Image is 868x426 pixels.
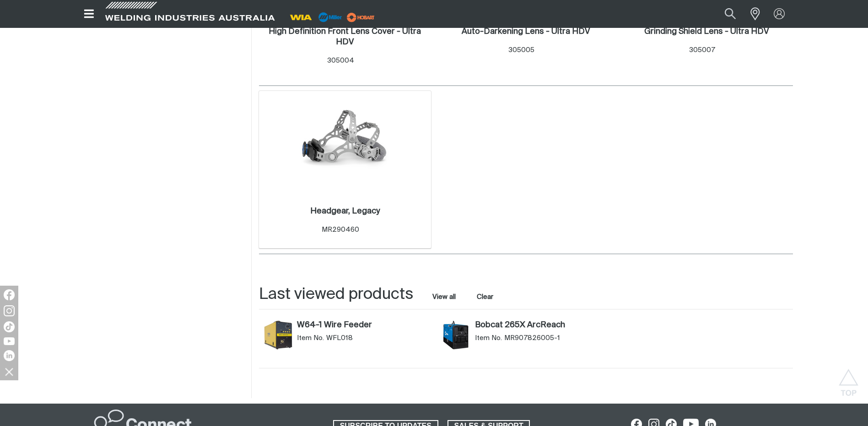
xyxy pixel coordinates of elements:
h2: Last viewed products [259,284,413,305]
input: Product name or item number... [703,4,745,24]
h2: Headgear, Legacy [310,207,380,215]
img: YouTube [4,337,15,345]
img: Facebook [4,289,15,300]
a: Headgear, Legacy [310,206,380,217]
img: W64-1 Wire Feeder [264,320,293,350]
h2: Grinding Shield Lens - Ultra HDV [644,27,769,36]
a: Bobcat 265X ArcReach [475,320,610,330]
img: LinkedIn [4,350,15,361]
img: hide socials [1,364,17,379]
img: Bobcat 265X ArcReach [441,320,470,350]
span: MR290460 [322,226,359,233]
a: High Definition Front Lens Cover - Ultra HDV [264,27,427,48]
button: Search products [715,4,746,24]
a: View all last viewed products [432,293,456,302]
span: MR907826005-1 [504,334,560,343]
img: miller [344,11,377,24]
a: Grinding Shield Lens - Ultra HDV [644,27,769,37]
span: Item No. [475,334,502,343]
a: W64-1 Wire Feeder [297,320,432,330]
span: 305007 [689,47,715,53]
h2: Auto-Darkening Lens - Ultra HDV [462,27,590,36]
article: Bobcat 265X ArcReach (MR907826005-1) [437,319,615,359]
span: 305004 [327,57,354,64]
img: TikTok [4,321,15,332]
img: Instagram [4,305,15,316]
a: miller [344,14,377,21]
button: Clear all last viewed products [475,291,496,303]
img: Headgear, Legacy [296,98,394,196]
article: W64-1 Wire Feeder (WFL018) [259,319,437,359]
span: 305005 [508,47,534,53]
a: Auto-Darkening Lens - Ultra HDV [462,27,590,37]
button: Scroll to top [838,369,859,389]
span: Item No. [297,334,324,343]
span: WFL018 [326,334,353,343]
